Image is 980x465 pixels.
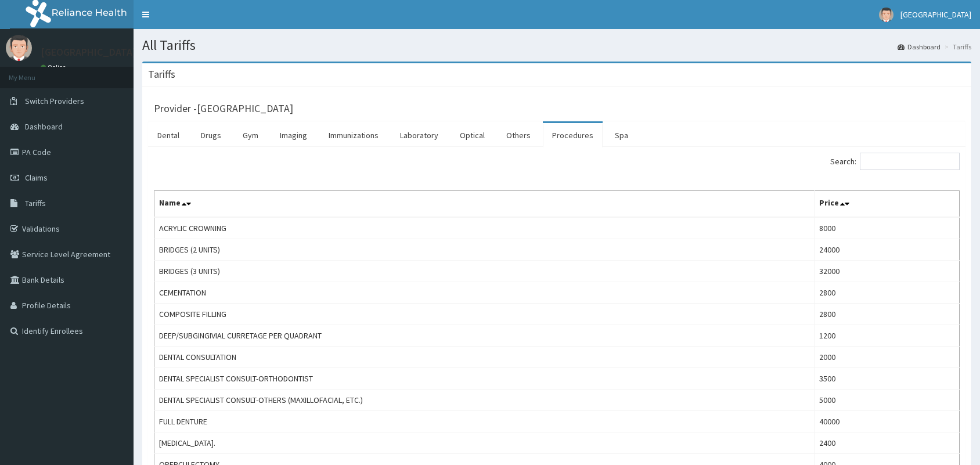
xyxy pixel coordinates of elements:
a: Gym [233,123,268,147]
th: Price [814,191,959,218]
a: Imaging [271,123,316,147]
td: DENTAL SPECIALIST CONSULT-ORTHODONTIST [154,368,815,390]
li: Tariffs [942,42,971,52]
td: 32000 [814,261,959,282]
label: Search: [830,153,960,170]
td: 8000 [814,217,959,239]
a: Procedures [543,123,603,147]
img: User Image [879,8,893,22]
a: Optical [451,123,494,147]
span: Dashboard [25,121,63,132]
a: Drugs [192,123,230,147]
a: Online [41,63,69,71]
td: BRIDGES (3 UNITS) [154,261,815,282]
td: DENTAL CONSULTATION [154,347,815,368]
td: 2800 [814,282,959,304]
td: [MEDICAL_DATA]. [154,432,815,454]
span: Claims [25,172,48,183]
a: Laboratory [391,123,448,147]
td: ACRYLIC CROWNING [154,217,815,239]
td: 24000 [814,239,959,261]
td: DEEP/SUBGINGIVIAL CURRETAGE PER QUADRANT [154,325,815,347]
h3: Tariffs [148,69,175,80]
td: 2000 [814,347,959,368]
span: Switch Providers [25,96,84,106]
th: Name [154,191,815,218]
td: FULL DENTURE [154,411,815,432]
td: 40000 [814,411,959,432]
td: 1200 [814,325,959,347]
h3: Provider - [GEOGRAPHIC_DATA] [154,103,293,114]
span: [GEOGRAPHIC_DATA] [900,9,971,20]
img: User Image [6,35,32,61]
input: Search: [860,153,960,170]
td: DENTAL SPECIALIST CONSULT-OTHERS (MAXILLOFACIAL, ETC.) [154,390,815,411]
a: Others [497,123,540,147]
td: BRIDGES (2 UNITS) [154,239,815,261]
h1: All Tariffs [142,38,971,53]
td: 2400 [814,432,959,454]
td: 2800 [814,304,959,325]
a: Dashboard [898,42,941,52]
a: Immunizations [319,123,388,147]
td: CEMENTATION [154,282,815,304]
a: Dental [148,123,189,147]
a: Spa [606,123,637,147]
td: COMPOSITE FILLING [154,304,815,325]
span: Tariffs [25,198,46,208]
p: [GEOGRAPHIC_DATA] [41,47,136,57]
td: 5000 [814,390,959,411]
td: 3500 [814,368,959,390]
